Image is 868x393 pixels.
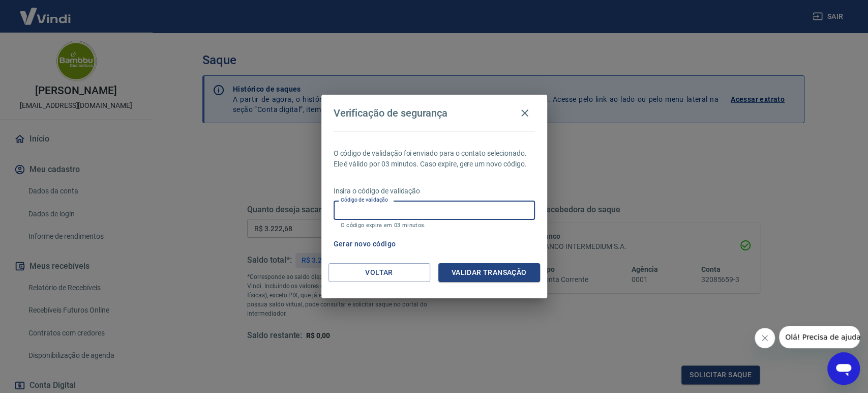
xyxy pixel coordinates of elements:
[330,235,400,254] button: Gerar novo código
[328,263,430,282] button: Voltar
[755,328,775,348] iframe: Fechar mensagem
[341,196,388,204] label: Código de validação
[334,107,448,119] h4: Verificação de segurança
[334,148,535,170] p: O código de validação foi enviado para o contato selecionado. Ele é válido por 03 minutos. Caso e...
[334,186,535,196] p: Insira o código de validação
[341,222,528,229] p: O código expira em 03 minutos.
[438,263,540,282] button: Validar transação
[6,7,85,15] span: Olá! Precisa de ajuda?
[827,352,860,385] iframe: Botão para abrir a janela de mensagens
[779,326,860,348] iframe: Mensagem da empresa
